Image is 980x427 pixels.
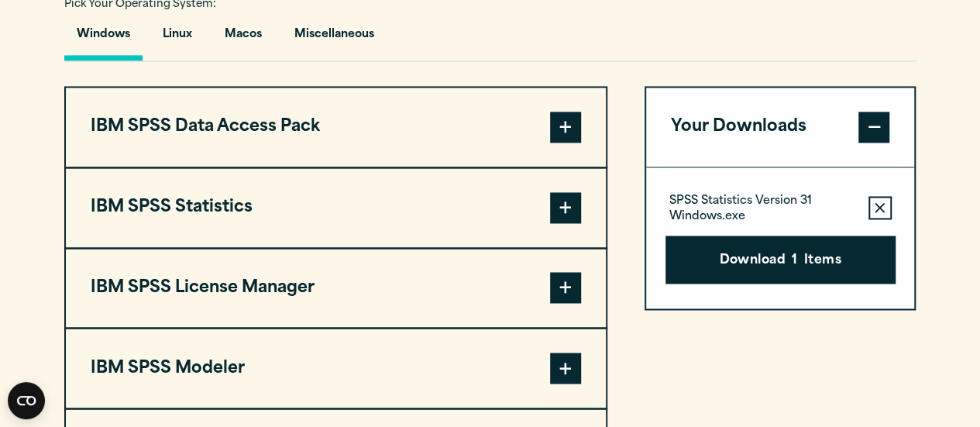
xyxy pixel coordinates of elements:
[665,236,896,284] button: Download1Items
[150,16,205,60] button: Linux
[646,88,915,167] button: Your Downloads
[64,16,143,60] button: Windows
[66,88,606,167] button: IBM SPSS Data Access Pack
[66,249,606,328] button: IBM SPSS License Manager
[646,167,915,308] div: Your Downloads
[792,251,797,271] span: 1
[66,168,606,247] button: IBM SPSS Statistics
[212,16,274,60] button: Macos
[669,194,856,225] p: SPSS Statistics Version 31 Windows.exe
[8,382,45,419] button: Open CMP widget
[282,16,387,60] button: Miscellaneous
[66,329,606,408] button: IBM SPSS Modeler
